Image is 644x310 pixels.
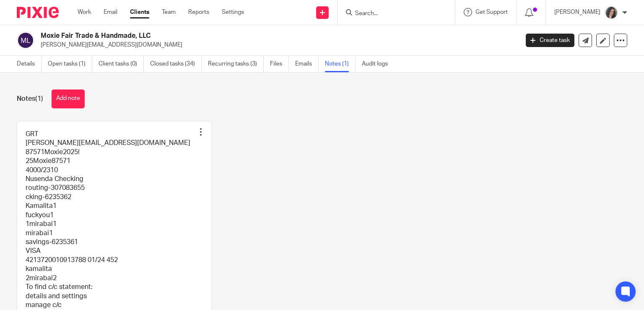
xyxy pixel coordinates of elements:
[52,89,85,108] button: Add note
[362,56,394,72] a: Audit logs
[475,9,508,15] span: Get Support
[41,32,419,40] h2: Moxie Fair Trade & Handmade, LLC
[270,56,289,72] a: Files
[104,8,117,16] a: Email
[605,6,618,19] img: dp%20portrait%20shot-square.jpg
[48,56,92,72] a: Open tasks (1)
[222,8,244,16] a: Settings
[17,95,43,103] h1: Notes
[150,56,202,72] a: Closed tasks (34)
[99,56,144,72] a: Client tasks (0)
[208,56,264,72] a: Recurring tasks (3)
[130,8,149,16] a: Clients
[78,8,91,16] a: Work
[162,8,176,16] a: Team
[554,8,600,16] p: [PERSON_NAME]
[188,8,209,16] a: Reports
[526,34,574,47] a: Create task
[295,56,319,72] a: Emails
[17,7,59,18] img: Pixie
[17,32,34,49] img: svg%3E
[325,56,356,72] a: Notes (1)
[354,10,430,18] input: Search
[35,95,43,102] span: (1)
[17,56,42,72] a: Details
[41,41,513,49] p: [PERSON_NAME][EMAIL_ADDRESS][DOMAIN_NAME]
